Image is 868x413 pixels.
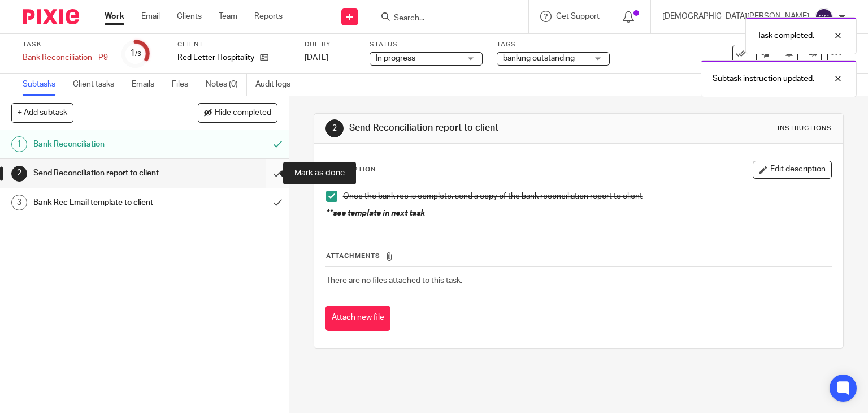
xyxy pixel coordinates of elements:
[23,9,79,24] img: Pixie
[215,109,271,118] span: Hide completed
[23,40,108,49] label: Task
[33,165,181,182] h1: Send Reconciliation report to client
[757,30,814,41] p: Task completed.
[376,54,415,62] span: In progress
[132,74,163,96] a: Emails
[753,161,832,179] button: Edit description
[326,209,425,217] em: **see template in next task
[11,166,27,182] div: 2
[23,52,108,63] div: Bank Reconciliation - P9
[130,47,141,60] div: 1
[135,51,141,57] small: /3
[11,136,27,152] div: 1
[713,73,814,84] p: Subtask instruction updated.
[255,74,299,96] a: Audit logs
[177,52,254,63] p: Red Letter Hospitality
[305,40,355,49] label: Due by
[219,11,237,22] a: Team
[326,253,380,259] span: Attachments
[177,11,202,22] a: Clients
[325,306,390,331] button: Attach new file
[326,277,462,285] span: There are no files attached to this task.
[73,74,123,96] a: Client tasks
[198,103,277,122] button: Hide completed
[349,122,602,134] h1: Send Reconciliation report to client
[393,14,494,24] input: Search
[305,54,328,62] span: [DATE]
[11,103,73,122] button: + Add subtask
[370,40,483,49] label: Status
[172,74,197,96] a: Files
[11,195,27,210] div: 3
[343,191,832,202] p: Once the bank rec is complete, send a copy of the bank reconciliation report to client
[105,11,124,22] a: Work
[33,194,181,211] h1: Bank Rec Email template to client
[325,165,376,174] p: Description
[325,119,344,137] div: 2
[778,124,832,133] div: Instructions
[177,40,290,49] label: Client
[141,11,160,22] a: Email
[254,11,283,22] a: Reports
[33,136,181,153] h1: Bank Reconciliation
[815,8,833,26] img: svg%3E
[23,74,64,96] a: Subtasks
[206,74,247,96] a: Notes (0)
